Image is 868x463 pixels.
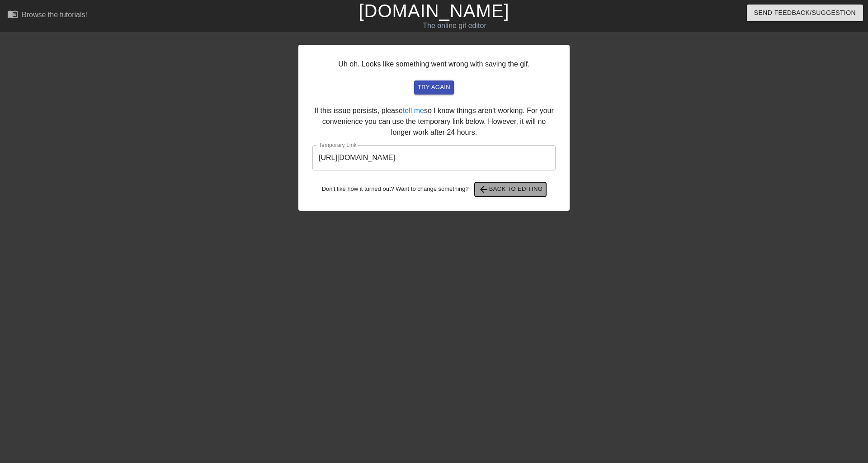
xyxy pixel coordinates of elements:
span: Back to Editing [478,184,543,195]
span: menu_book [7,9,18,19]
a: [DOMAIN_NAME] [359,1,509,21]
div: Uh oh. Looks like something went wrong with saving the gif. If this issue persists, please so I k... [298,45,570,211]
a: tell me [403,107,424,114]
span: try again [418,82,450,93]
span: arrow_back [478,184,489,195]
div: Browse the tutorials! [22,11,87,19]
button: Send Feedback/Suggestion [747,5,863,21]
div: The online gif editor [294,20,615,31]
button: Back to Editing [475,182,547,197]
a: Browse the tutorials! [7,9,87,23]
button: try again [414,80,454,94]
span: Send Feedback/Suggestion [754,7,856,19]
input: bare [312,145,556,170]
div: Don't like how it turned out? Want to change something? [312,182,556,197]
